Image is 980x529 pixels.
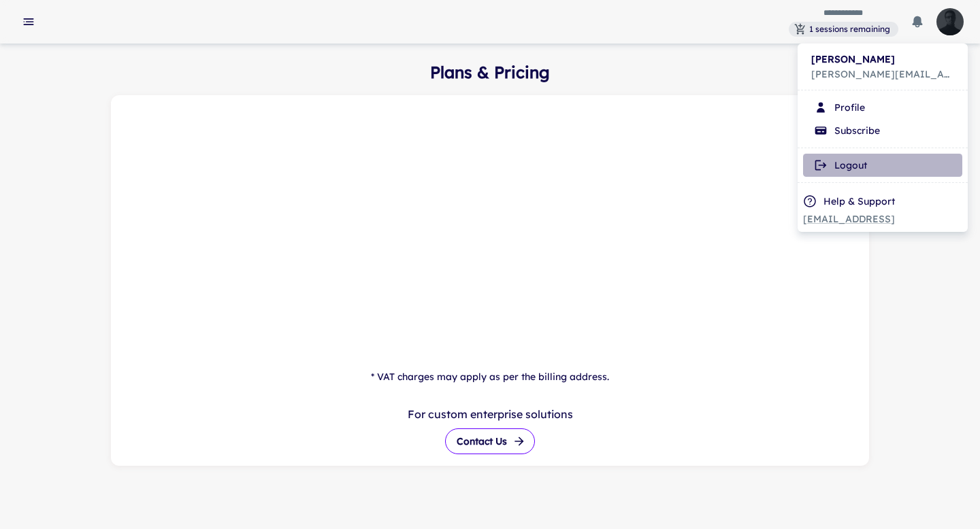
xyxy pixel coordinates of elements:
[803,119,962,142] li: Subscribe
[803,154,962,177] li: Logout
[823,194,895,209] p: Help & Support
[811,67,954,82] p: [PERSON_NAME][EMAIL_ADDRESS][DOMAIN_NAME]
[803,211,962,226] a: [EMAIL_ADDRESS]
[803,96,962,119] li: Profile
[811,52,954,67] h6: [PERSON_NAME]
